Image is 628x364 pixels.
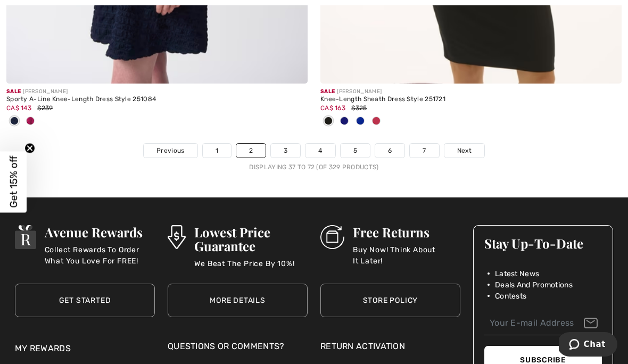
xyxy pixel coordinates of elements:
[336,113,352,130] div: Midnight Blue
[15,343,71,353] a: My Rewards
[320,225,344,249] img: Free Returns
[168,225,186,249] img: Lowest Price Guarantee
[22,113,38,130] div: Geranium
[351,104,367,112] span: $325
[24,143,35,154] button: Close teaser
[320,88,335,95] span: Sale
[495,291,526,302] span: Contests
[353,225,460,239] h3: Free Returns
[168,340,308,358] div: Questions or Comments?
[271,144,300,158] a: 3
[320,96,622,103] div: Knee-Length Sheath Dress Style 251721
[156,146,184,155] span: Previous
[484,311,602,335] input: Your E-mail Address
[495,268,539,279] span: Latest News
[410,144,439,158] a: 7
[6,96,308,103] div: Sporty A-Line Knee-Length Dress Style 251084
[6,88,21,95] span: Sale
[352,113,368,130] div: Royal Sapphire 163
[375,144,404,158] a: 6
[45,225,155,239] h3: Avenue Rewards
[7,156,20,208] span: Get 15% off
[320,88,622,96] div: [PERSON_NAME]
[45,244,155,266] p: Collect Rewards To Order What You Love For FREE!
[15,284,155,317] a: Get Started
[320,340,460,353] a: Return Activation
[320,104,345,112] span: CA$ 163
[6,88,308,96] div: [PERSON_NAME]
[484,236,602,250] h3: Stay Up-To-Date
[194,258,308,279] p: We Beat The Price By 10%!
[368,113,384,130] div: Geranium
[15,225,36,249] img: Avenue Rewards
[353,244,460,266] p: Buy Now! Think About It Later!
[457,146,472,155] span: Next
[203,144,231,158] a: 1
[320,113,336,130] div: Black
[144,144,197,158] a: Previous
[305,144,335,158] a: 4
[236,144,266,158] a: 2
[495,279,573,291] span: Deals And Promotions
[341,144,370,158] a: 5
[559,332,617,359] iframe: Opens a widget where you can chat to one of our agents
[6,104,31,112] span: CA$ 143
[320,284,460,317] a: Store Policy
[6,113,22,130] div: Midnight Blue
[168,284,308,317] a: More Details
[444,144,484,158] a: Next
[37,104,53,112] span: $239
[194,225,308,253] h3: Lowest Price Guarantee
